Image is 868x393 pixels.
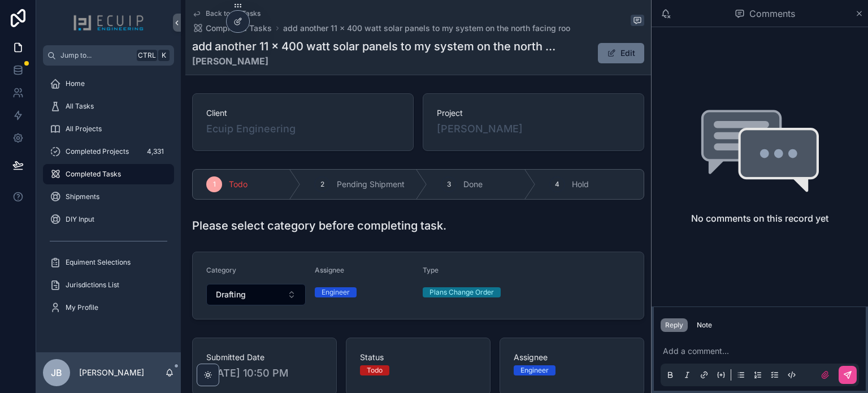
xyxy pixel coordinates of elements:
a: Jurisdictions List [43,275,174,295]
span: Home [66,79,85,88]
span: Equiment Selections [66,258,131,267]
span: Client [206,107,400,119]
span: Type [423,266,439,274]
button: Jump to...CtrlK [43,45,174,66]
span: Comments [749,7,795,20]
a: All Projects [43,119,174,139]
div: scrollable content [36,66,181,332]
span: Project [437,107,630,119]
a: My Profile [43,297,174,318]
span: Done [463,179,483,190]
a: DIY Input [43,209,174,230]
span: All Projects [66,124,102,133]
span: Status [360,352,476,363]
span: DIY Input [66,215,94,224]
div: Todo [367,365,383,375]
a: Home [43,74,174,94]
h1: add another 11 x 400 watt solar panels to my system on the north facing roo [192,38,559,54]
a: Ecuip Engineering [206,121,296,137]
h1: Please select category before completing task. [192,218,446,234]
span: My Profile [66,303,98,312]
div: Plans Change Order [429,287,494,297]
span: Jurisdictions List [66,280,119,290]
p: [PERSON_NAME] [79,367,144,378]
span: Jump to... [60,51,132,60]
span: Pending Shipment [337,179,405,190]
h2: No comments on this record yet [691,211,828,225]
div: 4,331 [144,145,167,158]
a: add another 11 x 400 watt solar panels to my system on the north facing roo [283,23,570,34]
span: Assignee [315,266,344,274]
span: Category [206,266,236,274]
button: Reply [661,318,688,332]
a: Back to All Tasks [192,9,261,18]
a: Shipments [43,187,174,207]
span: Shipments [66,192,99,201]
a: All Tasks [43,96,174,116]
span: Completed Tasks [66,170,121,179]
span: Completed Projects [66,147,129,156]
div: Note [697,321,712,330]
span: 1 [213,180,216,189]
a: Completed Projects4,331 [43,141,174,162]
span: All Tasks [66,102,94,111]
span: Ctrl [137,50,157,61]
div: Engineer [322,287,350,297]
span: 2 [320,180,324,189]
a: Equiment Selections [43,252,174,273]
img: App logo [73,14,144,32]
span: 3 [447,180,451,189]
button: Select Button [206,284,306,305]
span: Completed Tasks [206,23,272,34]
span: Todo [229,179,248,190]
span: 4 [555,180,559,189]
a: Completed Tasks [192,23,272,34]
div: Engineer [520,365,549,375]
span: Hold [572,179,589,190]
a: Completed Tasks [43,164,174,184]
strong: [PERSON_NAME] [192,54,559,68]
a: [PERSON_NAME] [437,121,523,137]
span: Assignee [514,352,630,363]
span: Drafting [216,289,246,300]
button: Edit [598,43,644,63]
span: Back to All Tasks [206,9,261,18]
button: Note [692,318,717,332]
span: K [159,51,168,60]
span: Submitted Date [206,352,323,363]
span: JB [51,366,62,379]
span: [DATE] 10:50 PM [206,365,323,381]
